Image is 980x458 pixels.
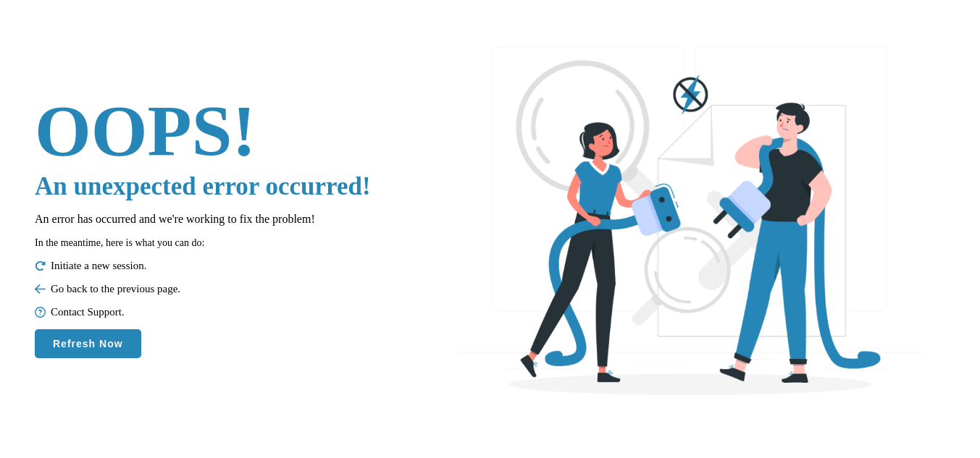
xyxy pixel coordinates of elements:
p: Contact Support. [35,306,371,318]
p: In the meantime, here is what you can do: [35,237,371,249]
h1: OOPS! [35,89,371,172]
h3: An unexpected error occurred! [35,172,371,201]
p: An error has occurred and we're working to fix the problem! [35,213,371,226]
button: Refresh Now [35,329,141,358]
p: Initiate a new session. [35,260,371,272]
p: Go back to the previous page. [35,283,371,295]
